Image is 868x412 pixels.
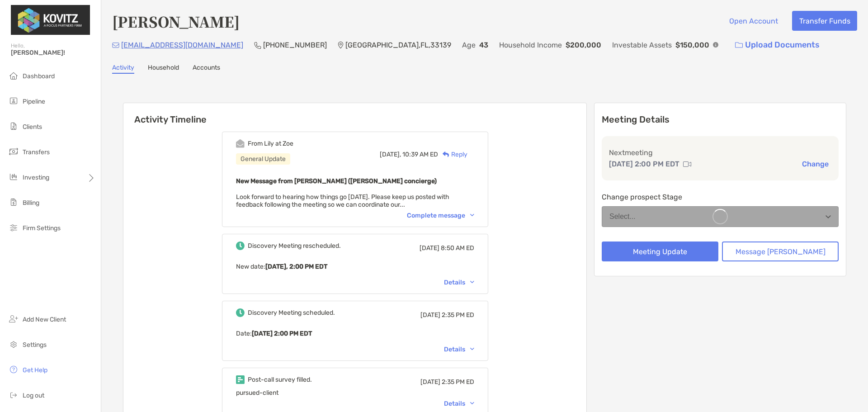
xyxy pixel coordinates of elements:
img: Chevron icon [470,402,474,405]
span: Look forward to hearing how things go [DATE]. Please keep us posted with feedback following the m... [236,193,449,208]
span: 2:35 PM ED [442,311,474,319]
img: investing icon [8,171,19,182]
a: Activity [112,64,134,74]
img: Chevron icon [470,348,474,350]
span: Add New Client [23,316,66,323]
img: get-help icon [8,364,19,375]
p: Household Income [499,39,562,51]
b: New Message from [PERSON_NAME] ([PERSON_NAME] concierge) [236,177,437,185]
button: Change [799,159,831,169]
p: Meeting Details [602,114,839,125]
h6: Activity Timeline [123,103,586,125]
div: Details [444,400,474,407]
span: [DATE] [420,311,440,319]
img: billing icon [8,197,19,208]
img: Reply icon [443,152,449,157]
img: Chevron icon [470,281,474,284]
span: 8:50 AM ED [441,244,474,252]
p: [EMAIL_ADDRESS][DOMAIN_NAME] [121,39,243,51]
button: Transfer Funds [792,11,857,31]
img: Chevron icon [470,214,474,217]
span: Clients [23,123,42,131]
button: Meeting Update [602,242,718,261]
img: Zoe Logo [11,4,90,36]
img: dashboard icon [8,70,19,81]
p: Change prospect Stage [602,191,839,203]
p: $200,000 [566,39,601,51]
span: Settings [23,341,47,349]
button: Open Account [722,11,785,31]
p: Investable Assets [612,39,672,51]
span: Dashboard [23,72,55,80]
span: 10:39 AM ED [402,151,438,158]
span: [DATE] [420,244,439,252]
b: [DATE] 2:00 PM EDT [252,330,312,337]
p: $150,000 [675,39,709,51]
img: add_new_client icon [8,313,19,324]
img: communication type [683,161,691,168]
div: Reply [438,150,467,159]
div: From Lily at Zoe [248,140,293,147]
a: Household [148,64,179,74]
p: Date : [236,328,474,339]
img: transfers icon [8,146,19,157]
img: Location Icon [338,42,344,49]
span: Log out [23,392,44,399]
img: Event icon [236,375,245,384]
span: Transfers [23,148,50,156]
div: General Update [236,153,290,165]
h4: [PERSON_NAME] [112,11,240,32]
img: Event icon [236,139,245,148]
img: pipeline icon [8,95,19,106]
div: Discovery Meeting scheduled. [248,309,335,317]
img: firm-settings icon [8,222,19,233]
a: Upload Documents [729,35,826,55]
span: Billing [23,199,39,207]
span: [DATE] [420,378,440,386]
img: clients icon [8,121,19,132]
p: [DATE] 2:00 PM EDT [609,158,679,170]
div: Post-call survey filled. [248,376,312,384]
img: Event icon [236,308,245,317]
span: Investing [23,174,49,181]
span: 2:35 PM ED [442,378,474,386]
p: Age [462,39,476,51]
span: Firm Settings [23,224,61,232]
div: Discovery Meeting rescheduled. [248,242,341,250]
span: Get Help [23,366,47,374]
img: Event icon [236,242,245,250]
img: button icon [735,42,743,48]
b: [DATE], 2:00 PM EDT [265,263,327,270]
img: Email Icon [112,43,119,48]
a: Accounts [193,64,220,74]
img: Info Icon [713,42,718,47]
p: New date : [236,261,474,272]
span: pursued-client [236,389,278,397]
span: [DATE], [380,151,401,158]
div: Complete message [407,212,474,219]
span: [PERSON_NAME]! [11,49,95,57]
img: logout icon [8,389,19,400]
div: Details [444,279,474,286]
div: Details [444,346,474,353]
img: Phone Icon [254,42,261,49]
span: Pipeline [23,98,45,105]
p: 43 [479,39,488,51]
p: Next meeting [609,147,831,158]
p: [GEOGRAPHIC_DATA] , FL , 33139 [345,39,451,51]
img: settings icon [8,339,19,350]
p: [PHONE_NUMBER] [263,39,327,51]
button: Message [PERSON_NAME] [722,242,839,261]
